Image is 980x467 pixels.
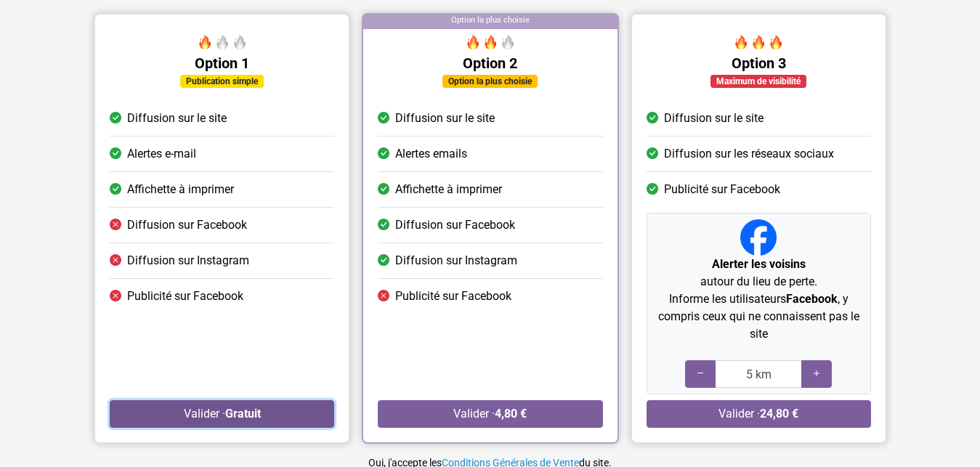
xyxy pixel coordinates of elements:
strong: Facebook [785,292,837,306]
p: Informe les utilisateurs , y compris ceux qui ne connaissent pas le site [652,291,864,343]
div: Publication simple [180,75,264,88]
div: Maximum de visibilité [710,75,806,88]
button: Valider ·24,80 € [646,400,870,428]
button: Valider ·4,80 € [378,400,602,428]
span: Diffusion sur le site [663,110,763,127]
span: Diffusion sur Instagram [395,252,517,269]
span: Diffusion sur le site [395,110,495,127]
strong: 4,80 € [495,407,527,421]
h5: Option 3 [646,54,870,72]
span: Alertes emails [395,145,467,163]
span: Publicité sur Facebook [127,288,243,305]
div: Option la plus choisie [442,75,538,88]
span: Publicité sur Facebook [663,181,779,198]
h5: Option 2 [378,54,602,72]
span: Diffusion sur les réseaux sociaux [663,145,833,163]
span: Alertes e-mail [127,145,196,163]
strong: Alerter les voisins [711,257,805,271]
h5: Option 1 [110,54,334,72]
p: autour du lieu de perte. [652,256,864,291]
div: Option la plus choisie [363,15,617,29]
span: Publicité sur Facebook [395,288,511,305]
strong: Gratuit [224,407,260,421]
span: Diffusion sur Facebook [127,216,247,234]
span: Affichette à imprimer [127,181,234,198]
span: Diffusion sur Instagram [127,252,249,269]
button: Valider ·Gratuit [110,400,334,428]
span: Affichette à imprimer [395,181,502,198]
img: Facebook [740,219,777,256]
span: Diffusion sur Facebook [395,216,515,234]
strong: 24,80 € [760,407,798,421]
span: Diffusion sur le site [127,110,227,127]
